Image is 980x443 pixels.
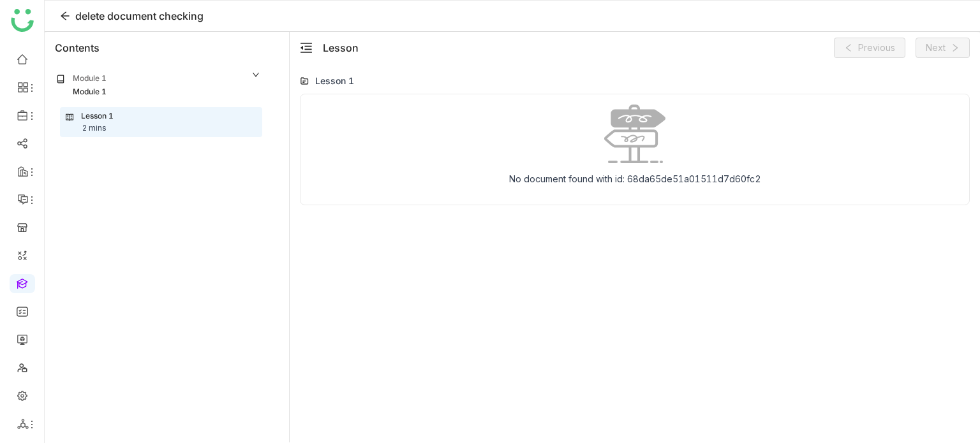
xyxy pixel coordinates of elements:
[300,76,309,85] img: lms-folder.svg
[315,74,354,87] div: Lesson 1
[47,64,270,107] div: Module 1Module 1
[300,41,313,54] span: menu-fold
[75,8,204,24] div: delete document checking
[916,38,970,58] button: Next
[55,40,100,55] div: Contents
[73,86,107,98] div: Module 1
[499,163,771,194] div: No document found with id: 68da65de51a01511d7d60fc2
[73,73,107,85] div: Module 1
[11,9,34,32] img: logo
[834,38,905,58] button: Previous
[81,110,114,122] div: Lesson 1
[66,113,73,122] img: lesson.svg
[604,105,665,163] img: No data
[82,122,107,134] div: 2 mins
[300,41,313,55] button: menu-fold
[323,40,359,55] div: Lesson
